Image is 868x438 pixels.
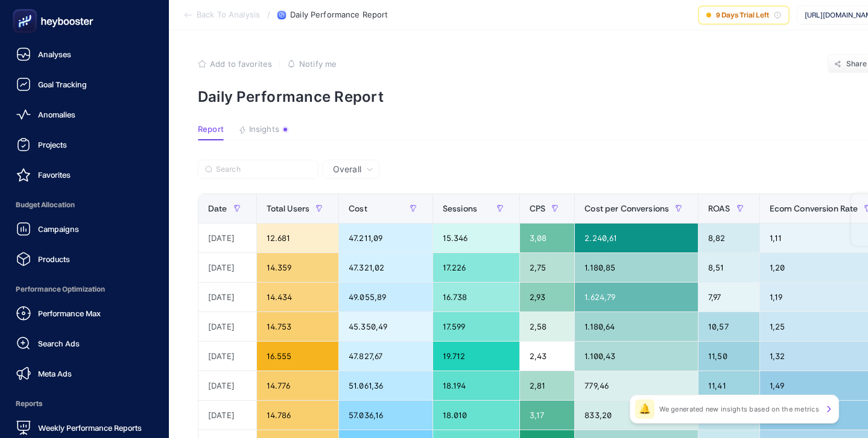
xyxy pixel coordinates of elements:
[10,301,159,325] a: Performance Max
[433,283,519,311] div: 16.738
[520,342,574,371] div: 2,43
[290,10,388,20] span: Daily Performance Report
[716,10,769,20] span: 9 Days Trial Left
[38,224,79,234] span: Campaigns
[198,253,256,282] div: [DATE]
[339,224,432,252] div: 47.211,09
[575,401,698,430] div: 833,20
[699,283,759,311] div: 7,97
[575,253,698,282] div: 1.180,85
[198,312,256,341] div: [DATE]
[257,253,339,282] div: 14.359
[197,10,260,20] span: Back To Analysis
[10,163,159,187] a: Favorites
[257,342,339,371] div: 16.555
[699,312,759,341] div: 10,57
[339,283,432,311] div: 49.055,89
[339,253,432,282] div: 47.321,02
[257,371,339,400] div: 14.776
[198,125,224,134] span: Report
[443,204,477,213] span: Sessions
[198,371,256,400] div: [DATE]
[38,308,101,318] span: Performance Max
[38,110,75,119] span: Anomalies
[433,371,519,400] div: 18.194
[10,72,159,96] a: Goal Tracking
[433,401,519,430] div: 18.010
[299,59,337,69] span: Notify me
[38,140,67,149] span: Projects
[257,401,339,430] div: 14.786
[210,59,272,69] span: Add to favorites
[267,204,310,213] span: Total Users
[198,342,256,371] div: [DATE]
[433,224,519,252] div: 15.346
[520,371,574,400] div: 2,81
[38,423,142,433] span: Weekly Performance Reports
[339,371,432,400] div: 51.061,36
[198,401,256,430] div: [DATE]
[249,125,279,134] span: Insights
[520,224,574,252] div: 3,08
[699,342,759,371] div: 11,50
[339,401,432,430] div: 57.036,16
[257,283,339,311] div: 14.434
[659,404,819,414] p: We generated new insights based on the metrics
[575,371,698,400] div: 779,46
[38,80,87,89] span: Goal Tracking
[10,361,159,386] a: Meta Ads
[699,224,759,252] div: 8,82
[584,204,669,213] span: Cost per Conversions
[10,133,159,157] a: Projects
[846,59,867,69] span: Share
[208,204,227,213] span: Date
[10,102,159,127] a: Anomalies
[287,59,337,69] button: Notify me
[198,283,256,311] div: [DATE]
[38,170,71,180] span: Favorites
[530,204,545,213] span: CPS
[575,224,698,252] div: 2.240,61
[10,193,159,217] span: Budget Allocation
[433,312,519,341] div: 17.599
[257,312,339,341] div: 14.753
[520,253,574,282] div: 2,75
[520,312,574,341] div: 2,58
[267,10,270,19] span: /
[10,331,159,355] a: Search Ads
[770,204,858,213] span: Ecom Conversion Rate
[38,254,70,264] span: Products
[198,59,272,69] button: Add to favorites
[10,217,159,241] a: Campaigns
[520,401,574,430] div: 3,17
[520,283,574,311] div: 2,93
[198,224,256,252] div: [DATE]
[433,253,519,282] div: 17.226
[38,369,72,378] span: Meta Ads
[257,224,339,252] div: 12.681
[10,392,159,416] span: Reports
[433,342,519,371] div: 19.712
[10,277,159,301] span: Performance Optimization
[349,204,367,213] span: Cost
[635,399,654,419] div: 🔔
[38,49,71,59] span: Analyses
[333,163,361,175] span: Overall
[575,283,698,311] div: 1.624,79
[38,339,80,348] span: Search Ads
[708,204,730,213] span: ROAS
[339,312,432,341] div: 45.350,49
[699,253,759,282] div: 8,51
[216,165,311,174] input: Search
[575,312,698,341] div: 1.180,64
[10,247,159,271] a: Products
[339,342,432,371] div: 47.827,67
[575,342,698,371] div: 1.100,43
[699,371,759,400] div: 11,41
[10,42,159,66] a: Analyses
